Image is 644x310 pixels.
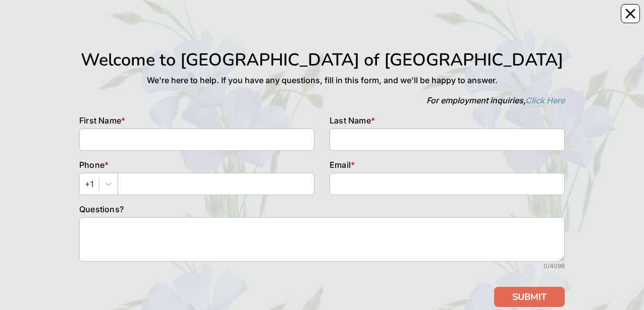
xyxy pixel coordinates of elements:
[79,74,565,86] p: We're here to help. If you have any questions, fill in this form, and we'll be happy to answer.
[79,49,565,70] h1: Welcome to [GEOGRAPHIC_DATA] of [GEOGRAPHIC_DATA]
[79,94,565,106] p: For employment inquiries,
[621,4,640,23] button: Close
[330,160,351,170] span: Email
[525,95,565,105] a: Click Here
[79,115,121,126] span: First Name
[79,160,104,170] span: Phone
[330,115,371,126] span: Last Name
[79,204,124,214] span: Questions?
[494,287,565,307] button: SUBMIT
